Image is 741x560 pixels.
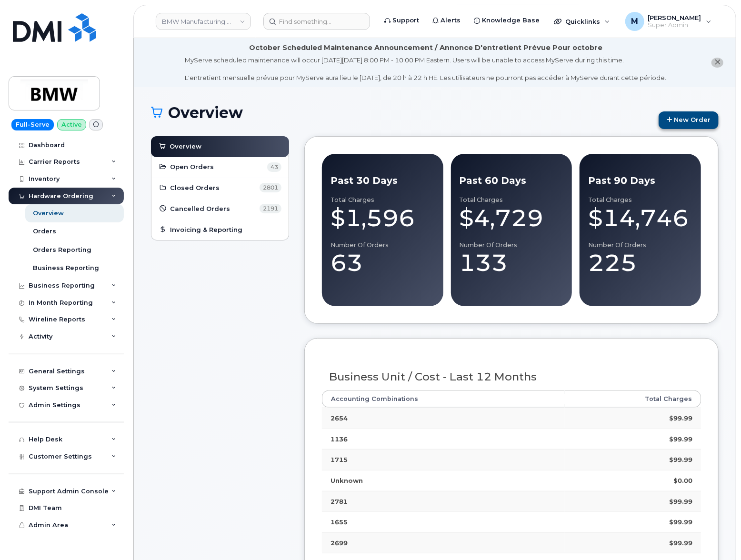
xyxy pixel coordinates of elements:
h1: Overview [151,104,654,121]
div: Past 90 Days [588,174,692,188]
div: Number of Orders [588,241,692,249]
div: October Scheduled Maintenance Announcement / Annonce D'entretient Prévue Pour octobre [249,43,602,53]
strong: 1136 [330,435,348,443]
span: Invoicing & Reporting [170,225,243,234]
div: $14,746 [588,204,692,232]
a: Overview [158,141,282,152]
span: 2191 [260,204,281,213]
strong: 2781 [330,498,348,505]
strong: $99.99 [669,498,692,505]
div: MyServe scheduled maintenance will occur [DATE][DATE] 8:00 PM - 10:00 PM Eastern. Users will be u... [185,56,667,82]
strong: $0.00 [673,477,692,484]
strong: 1715 [330,456,348,463]
div: Past 60 Days [460,174,564,188]
span: Overview [170,142,202,151]
div: 225 [588,249,692,277]
strong: Unknown [330,477,363,484]
a: New Order [659,111,719,129]
span: Open Orders [170,162,214,171]
strong: 2654 [330,414,348,422]
div: $1,596 [330,204,435,232]
iframe: Messenger Launcher [700,519,734,553]
div: Total Charges [588,196,692,204]
a: Invoicing & Reporting [159,224,281,235]
span: Closed Orders [170,183,220,192]
strong: $99.99 [669,539,692,547]
div: 133 [460,249,564,277]
div: Total Charges [330,196,435,204]
th: Total Charges [565,390,701,408]
div: Total Charges [460,196,564,204]
h3: Business Unit / Cost - Last 12 Months [329,371,694,383]
span: Cancelled Orders [170,204,230,213]
strong: 1655 [330,518,348,526]
strong: 2699 [330,539,348,547]
div: 63 [330,249,435,277]
a: Closed Orders 2801 [159,182,281,194]
a: Cancelled Orders 2191 [159,203,281,214]
div: $4,729 [460,204,564,232]
strong: $99.99 [669,456,692,463]
button: close notification [711,58,723,68]
div: Number of Orders [330,241,435,249]
a: Open Orders 43 [159,161,281,173]
th: Accounting Combinations [322,390,565,408]
div: Past 30 Days [330,174,435,188]
strong: $99.99 [669,435,692,443]
strong: $99.99 [669,518,692,526]
strong: $99.99 [669,414,692,422]
span: 2801 [260,183,281,192]
div: Number of Orders [460,241,564,249]
span: 43 [267,162,281,172]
